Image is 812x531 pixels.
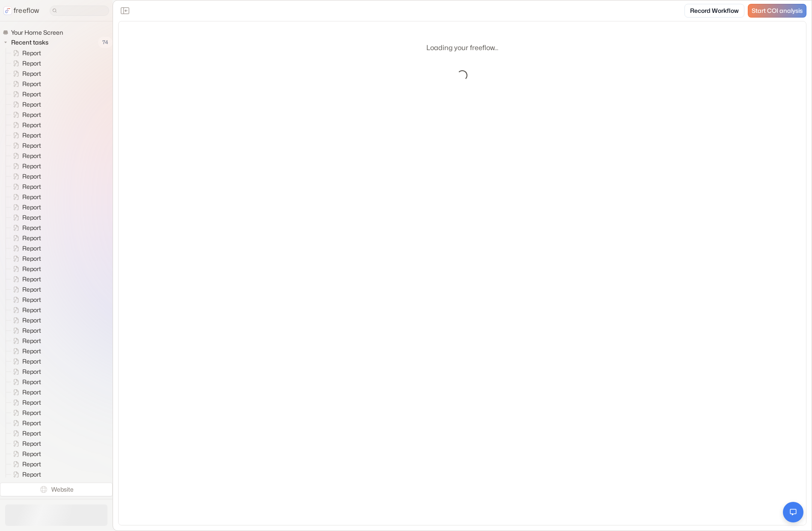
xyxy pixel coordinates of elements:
[6,469,45,480] a: Report
[21,470,44,479] span: Report
[6,397,45,408] a: Report
[14,6,39,16] p: freeflow
[6,428,45,439] a: Report
[21,398,44,407] span: Report
[6,459,45,469] a: Report
[21,121,44,129] span: Report
[6,356,45,367] a: Report
[9,28,65,37] span: Your Home Screen
[21,409,44,417] span: Report
[21,152,44,160] span: Report
[21,100,44,109] span: Report
[6,48,45,58] a: Report
[6,171,45,182] a: Report
[21,378,44,386] span: Report
[21,182,44,191] span: Report
[6,449,45,459] a: Report
[21,295,44,304] span: Report
[6,367,45,377] a: Report
[6,110,45,120] a: Report
[118,4,132,18] button: Close the sidebar
[21,357,44,366] span: Report
[6,202,45,212] a: Report
[6,264,45,274] a: Report
[21,265,44,273] span: Report
[9,38,51,47] span: Recent tasks
[21,172,44,181] span: Report
[3,37,52,48] button: Recent tasks
[6,387,45,397] a: Report
[21,388,44,397] span: Report
[6,336,45,346] a: Report
[6,120,45,130] a: Report
[6,223,45,233] a: Report
[21,49,44,57] span: Report
[6,182,45,192] a: Report
[6,233,45,243] a: Report
[3,6,39,16] a: freeflow
[21,234,44,242] span: Report
[6,161,45,171] a: Report
[748,4,806,18] a: Start COI analysis
[6,325,45,336] a: Report
[21,275,44,283] span: Report
[21,367,44,376] span: Report
[21,306,44,314] span: Report
[21,337,44,345] span: Report
[21,213,44,222] span: Report
[6,346,45,356] a: Report
[6,89,45,99] a: Report
[6,79,45,89] a: Report
[21,80,44,88] span: Report
[6,295,45,305] a: Report
[6,212,45,223] a: Report
[6,305,45,315] a: Report
[752,7,803,15] span: Start COI analysis
[6,377,45,387] a: Report
[6,408,45,418] a: Report
[21,439,44,448] span: Report
[21,326,44,335] span: Report
[21,162,44,170] span: Report
[6,418,45,428] a: Report
[21,419,44,427] span: Report
[21,429,44,438] span: Report
[21,450,44,458] span: Report
[6,243,45,254] a: Report
[21,347,44,355] span: Report
[6,140,45,151] a: Report
[21,69,44,78] span: Report
[6,284,45,295] a: Report
[21,224,44,232] span: Report
[98,37,113,48] span: 74
[21,203,44,212] span: Report
[21,59,44,68] span: Report
[6,99,45,110] a: Report
[6,69,45,79] a: Report
[6,151,45,161] a: Report
[21,193,44,201] span: Report
[6,58,45,69] a: Report
[21,285,44,294] span: Report
[6,315,45,325] a: Report
[6,130,45,140] a: Report
[21,141,44,150] span: Report
[21,131,44,140] span: Report
[6,274,45,284] a: Report
[783,502,803,522] button: Open chat
[21,244,44,253] span: Report
[21,460,44,468] span: Report
[21,110,44,119] span: Report
[6,254,45,264] a: Report
[21,316,44,325] span: Report
[21,254,44,263] span: Report
[684,4,744,18] a: Record Workflow
[3,28,66,37] a: Your Home Screen
[426,43,498,53] p: Loading your freeflow...
[6,192,45,202] a: Report
[6,439,45,449] a: Report
[21,90,44,98] span: Report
